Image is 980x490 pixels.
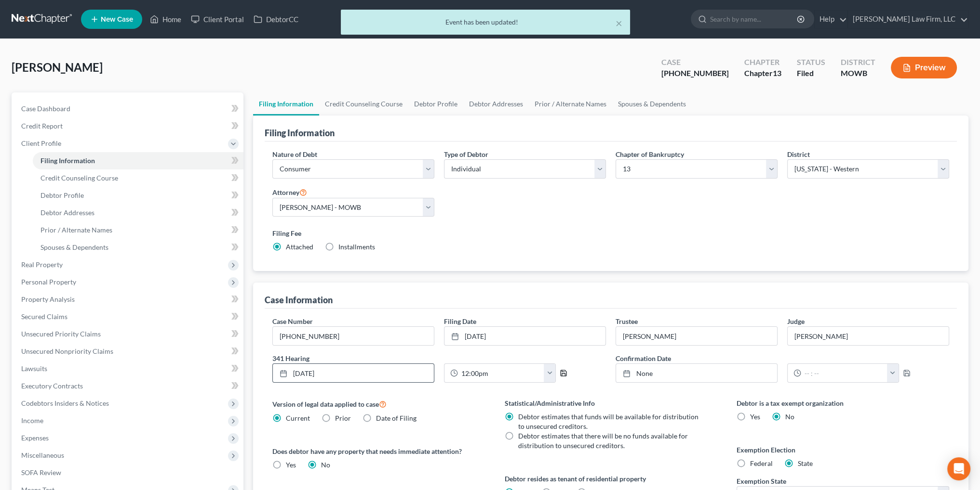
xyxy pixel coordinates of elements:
label: Case Number [272,316,313,326]
a: Credit Counseling Course [319,92,408,116]
a: Prior / Alternate Names [33,221,243,239]
span: No [321,461,330,469]
a: [DATE] [273,364,434,382]
label: District [787,149,810,159]
a: Filing Information [253,92,319,116]
div: Open Intercom Messenger [947,457,970,480]
span: Codebtors Insiders & Notices [21,399,109,407]
span: Debtor Addresses [40,208,94,217]
div: MOWB [841,68,875,79]
a: None [616,364,777,382]
span: Installments [338,243,375,251]
div: Case Information [265,294,333,306]
span: Case Dashboard [21,104,70,113]
span: Property Analysis [21,295,75,303]
span: Filing Information [40,156,95,165]
span: No [785,413,794,421]
a: SOFA Review [13,464,243,481]
a: Debtor Profile [33,187,243,204]
span: Personal Property [21,278,76,286]
span: Executory Contracts [21,382,83,390]
a: Filing Information [33,152,243,169]
div: [PHONE_NUMBER] [661,68,729,79]
span: Miscellaneous [21,451,64,459]
a: Prior / Alternate Names [529,92,612,116]
label: Statistical/Administrative Info [505,398,717,408]
input: -- : -- [458,364,544,382]
label: Exemption State [737,476,786,486]
span: Unsecured Nonpriority Claims [21,347,113,355]
label: Debtor resides as tenant of residential property [505,474,717,484]
label: Attorney [272,186,307,198]
div: Filing Information [265,127,335,139]
label: Exemption Election [737,445,949,455]
label: Filing Fee [272,228,949,238]
span: Lawsuits [21,364,47,373]
a: Credit Report [13,117,243,135]
span: 13 [773,68,781,77]
input: -- [788,327,949,345]
button: Preview [891,57,957,78]
span: Current [286,414,310,422]
span: Yes [750,413,760,421]
a: Debtor Addresses [33,204,243,221]
div: Event has been updated! [349,17,622,27]
a: Debtor Profile [408,92,463,116]
div: District [841,57,875,68]
span: Prior [335,414,351,422]
span: Client Profile [21,139,61,147]
a: Spouses & Dependents [612,92,692,116]
label: Debtor is a tax exempt organization [737,398,949,408]
a: Spouses & Dependents [33,239,243,256]
label: Nature of Debt [272,149,317,159]
a: Debtor Addresses [463,92,529,116]
div: Status [797,57,825,68]
span: Attached [286,243,313,251]
label: Judge [787,316,805,326]
input: Enter case number... [273,327,434,345]
span: SOFA Review [21,468,61,477]
span: Income [21,416,43,425]
span: Credit Report [21,122,63,130]
span: Debtor estimates that there will be no funds available for distribution to unsecured creditors. [518,432,688,450]
a: Credit Counseling Course [33,169,243,187]
a: Property Analysis [13,291,243,308]
a: Case Dashboard [13,100,243,117]
span: Debtor estimates that funds will be available for distribution to unsecured creditors. [518,413,698,430]
a: [DATE] [444,327,605,345]
span: Yes [286,461,296,469]
div: Filed [797,68,825,79]
label: 341 Hearing [268,353,611,363]
a: Lawsuits [13,360,243,377]
label: Chapter of Bankruptcy [616,149,684,159]
a: Unsecured Priority Claims [13,325,243,343]
span: Federal [750,459,773,467]
div: Chapter [744,57,781,68]
label: Trustee [616,316,638,326]
span: State [798,459,813,467]
span: Secured Claims [21,312,67,321]
label: Version of legal data applied to case [272,398,485,410]
a: Unsecured Nonpriority Claims [13,343,243,360]
span: Real Property [21,260,63,269]
span: Credit Counseling Course [40,174,118,182]
label: Type of Debtor [444,149,488,159]
span: Unsecured Priority Claims [21,330,101,338]
a: Secured Claims [13,308,243,325]
span: Prior / Alternate Names [40,226,112,234]
input: -- : -- [801,364,887,382]
span: Date of Filing [376,414,416,422]
input: -- [616,327,777,345]
label: Does debtor have any property that needs immediate attention? [272,446,485,456]
span: Spouses & Dependents [40,243,108,251]
div: Case [661,57,729,68]
label: Confirmation Date [611,353,954,363]
button: × [616,17,622,29]
span: Debtor Profile [40,191,84,199]
div: Chapter [744,68,781,79]
label: Filing Date [444,316,476,326]
a: Executory Contracts [13,377,243,395]
span: [PERSON_NAME] [12,60,103,74]
span: Expenses [21,434,49,442]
